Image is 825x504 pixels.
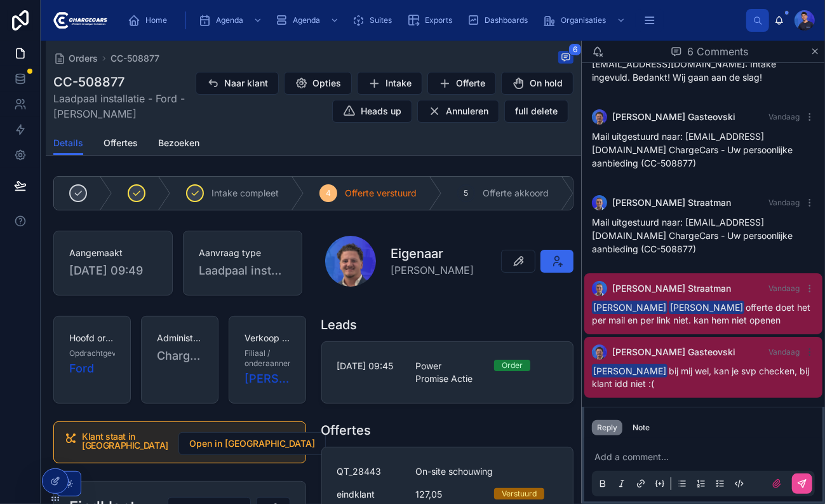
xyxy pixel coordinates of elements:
[104,132,138,157] a: Offertes
[768,347,800,357] span: Vandaag
[82,432,168,450] h5: Klant staat in Hubspot
[612,346,735,358] span: [PERSON_NAME] Gasteovski
[464,9,537,32] a: Dashboards
[158,137,199,149] span: Bezoeken
[245,332,290,344] span: Verkoop organisatie
[540,9,632,32] a: Organisaties
[592,365,809,389] span: bij mij wel, kan je svp checken, bij klant idd niet :(
[502,360,523,371] div: Order
[592,130,815,170] p: Mail uitgestuurd naar: [EMAIL_ADDRESS][DOMAIN_NAME] ChargeCars - Uw persoonlijke aanbieding (CC-5...
[592,44,815,84] p: Automatische mail succesvol verstuurd naar [EMAIL_ADDRESS][DOMAIN_NAME]: Intake ingevuld. Bedankt...
[415,360,479,385] span: Power Promise Actie
[768,198,800,207] span: Vandaag
[69,360,94,378] a: Ford
[561,15,607,25] span: Organisaties
[326,188,331,198] span: 4
[69,332,115,344] span: Hoofd organisatie
[293,15,320,25] span: Agenda
[687,44,748,59] span: 6 Comments
[501,72,573,95] button: On hold
[196,72,279,95] button: Naar klant
[370,15,392,25] span: Suites
[69,348,124,358] span: Opdrachtgever
[321,316,358,334] h1: Leads
[425,15,452,25] span: Exports
[245,348,302,369] span: Filiaal / onderaannemer
[558,51,573,66] button: 6
[415,488,479,501] span: 127,05
[403,9,461,32] a: Exports
[515,105,558,118] span: full delete
[145,15,167,25] span: Home
[502,488,537,500] div: Verstuurd
[357,72,422,95] button: Intake
[417,100,499,123] button: Annuleren
[194,9,269,32] a: Agenda
[592,215,815,255] p: Mail uitgestuurd naar: [EMAIL_ADDRESS][DOMAIN_NAME] ChargeCars - Uw persoonlijke aanbieding (CC-5...
[337,360,401,372] span: [DATE] 09:45
[456,77,485,90] span: Offerte
[348,9,401,32] a: Suites
[53,132,83,156] a: Details
[361,105,401,118] span: Heads up
[157,347,203,365] span: ChargeCars
[612,196,731,209] span: [PERSON_NAME] Straatman
[464,188,469,198] span: 5
[592,301,667,314] span: [PERSON_NAME]
[427,72,496,95] button: Offerte
[415,465,493,478] span: On-site schouwing
[612,282,731,295] span: [PERSON_NAME] Straatman
[332,100,412,123] button: Heads up
[111,52,159,65] a: CC-508877
[199,247,286,259] span: Aanvraag type
[104,137,138,149] span: Offertes
[124,9,176,32] a: Home
[322,342,573,403] a: [DATE] 09:45Power Promise ActieOrder
[391,245,474,262] h1: Eigenaar
[612,111,735,123] span: [PERSON_NAME] Gasteovski
[158,132,199,157] a: Bezoeken
[312,77,341,90] span: Opties
[199,262,286,280] span: Laadpaal installatie
[627,420,655,435] button: Note
[504,100,568,123] button: full delete
[245,370,290,388] a: [PERSON_NAME] Goes
[483,187,549,200] span: Offerte akkoord
[284,72,352,95] button: Opties
[211,187,279,200] span: Intake compleet
[69,247,157,259] span: Aangemaakt
[51,10,107,31] img: App logo
[216,15,243,25] span: Agenda
[386,77,412,90] span: Intake
[768,283,800,293] span: Vandaag
[568,43,582,56] span: 6
[189,437,315,450] span: Open in [GEOGRAPHIC_DATA]
[321,421,372,439] h1: Offertes
[117,6,746,34] div: scrollable content
[592,302,810,325] span: offerte doet het per mail en per link niet. kan hem niet openen
[669,301,744,314] span: [PERSON_NAME]
[157,332,203,344] span: Administratie
[391,262,474,278] span: [PERSON_NAME]
[178,432,326,455] button: Open in [GEOGRAPHIC_DATA]
[592,420,622,435] button: Reply
[337,465,401,478] span: QT_28443
[53,137,83,149] span: Details
[446,105,488,118] span: Annuleren
[337,488,375,501] span: eindklant
[633,423,650,433] div: Note
[69,262,157,280] span: [DATE] 09:49
[345,187,417,200] span: Offerte verstuurd
[53,73,185,91] h1: CC-508877
[592,364,667,378] span: [PERSON_NAME]
[53,91,185,121] span: Laadpaal installatie - Ford - [PERSON_NAME]
[224,77,268,90] span: Naar klant
[271,9,345,32] a: Agenda
[53,52,98,65] a: Orders
[485,15,528,25] span: Dashboards
[530,77,563,90] span: On hold
[768,112,800,121] span: Vandaag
